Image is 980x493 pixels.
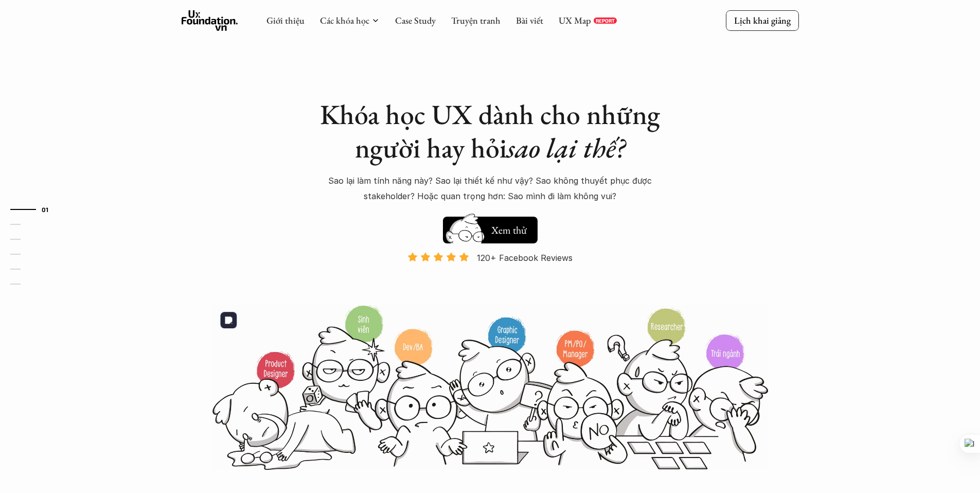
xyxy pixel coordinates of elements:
a: 120+ Facebook Reviews [399,252,582,304]
p: REPORT [596,17,615,24]
em: sao lại thế? [507,130,625,166]
a: Xem thử [443,212,538,243]
a: Lịch khai giảng [726,10,799,30]
strong: 01 [42,205,49,213]
a: 01 [10,203,59,216]
a: Các khóa học [320,14,369,26]
a: Giới thiệu [266,14,305,26]
p: Sao lại làm tính năng này? Sao lại thiết kế như vậy? Sao không thuyết phục được stakeholder? Hoặc... [315,173,665,204]
a: REPORT [594,17,617,24]
a: UX Map [559,14,591,26]
p: Lịch khai giảng [734,14,791,26]
p: 120+ Facebook Reviews [477,250,573,266]
a: Bài viết [516,14,543,26]
h1: Khóa học UX dành cho những người hay hỏi [310,98,670,165]
a: Case Study [395,14,436,26]
a: Truyện tranh [451,14,501,26]
h5: Xem thử [491,223,527,237]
